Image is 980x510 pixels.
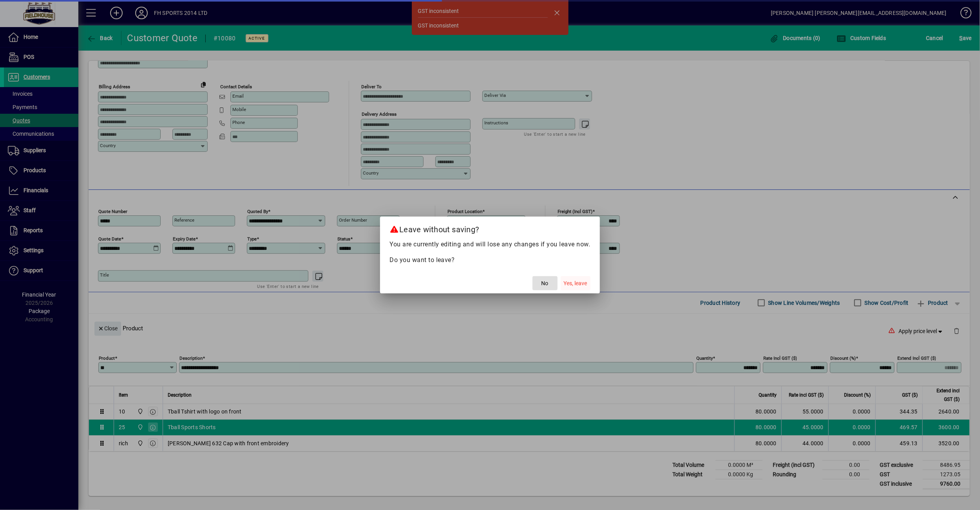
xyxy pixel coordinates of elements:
[389,255,591,265] p: Do you want to leave?
[561,276,591,290] button: Yes, leave
[533,276,558,290] button: No
[380,217,600,239] h2: Leave without saving?
[542,279,549,288] span: No
[389,240,591,249] p: You are currently editing and will lose any changes if you leave now.
[564,279,587,288] span: Yes, leave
